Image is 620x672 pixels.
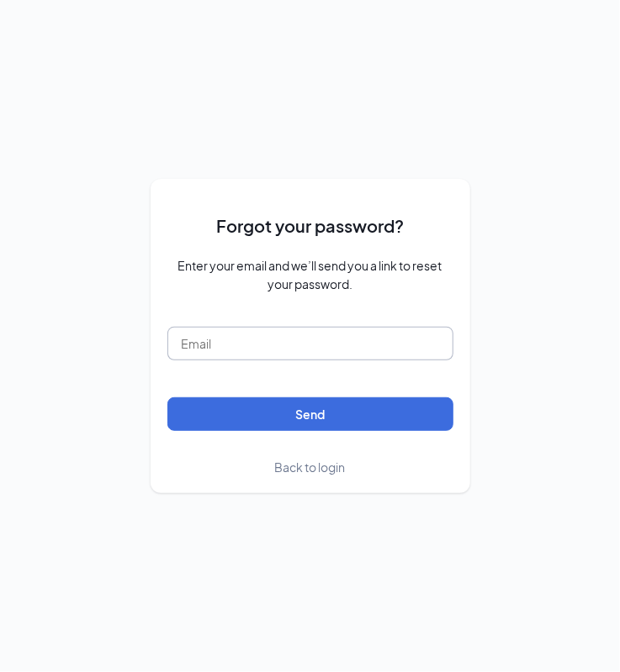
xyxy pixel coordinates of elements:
[275,459,346,475] span: Back to login
[216,213,404,239] span: Forgot your password?
[275,458,346,476] a: Back to login
[167,397,453,431] button: Send
[167,327,453,360] input: Email
[167,256,453,293] span: Enter your email and we’ll send you a link to reset your password.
